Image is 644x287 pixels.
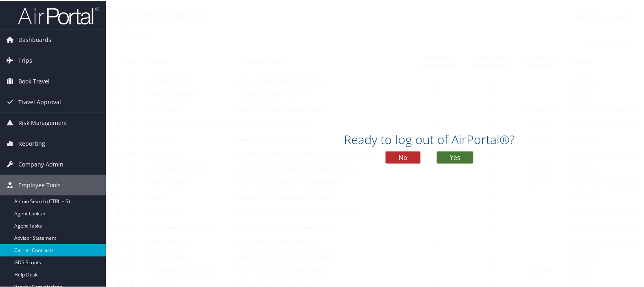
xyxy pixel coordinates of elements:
[18,174,61,195] span: Employee Tools
[18,29,51,49] span: Dashboards
[18,50,32,70] span: Trips
[18,133,45,153] span: Reporting
[18,5,99,24] img: airportal-logo.png
[18,91,61,112] span: Travel Approval
[18,70,50,91] span: Book Travel
[437,151,473,163] button: Yes
[18,112,67,132] span: Risk Management
[18,153,64,174] span: Company Admin
[386,151,421,163] button: No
